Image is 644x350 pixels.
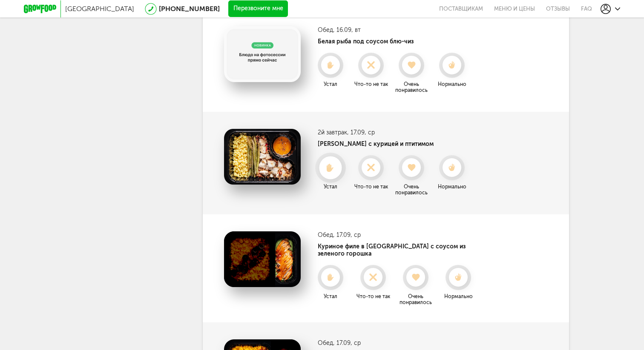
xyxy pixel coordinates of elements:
span: [GEOGRAPHIC_DATA] [65,5,134,13]
img: Куриное филе в глазури с соусом из зеленого горошка [224,231,301,287]
div: Очень понравилось [397,293,435,305]
div: Устал [311,184,350,190]
div: Устал [311,293,350,299]
h3: 2й завтрак [318,129,471,136]
h4: Белая рыба под соусом блю-чиз [318,38,471,45]
h4: Куриное филе в [GEOGRAPHIC_DATA] с соусом из зеленого горошка [318,243,492,257]
button: Перезвоните мне [228,0,288,17]
span: , 16.09, вт [333,26,361,34]
div: Что-то не так [354,293,392,299]
img: Салат с курицей и птитимом [224,129,301,185]
div: Нормально [439,293,477,299]
div: Нормально [433,184,471,190]
div: Что-то не так [352,184,390,190]
h4: [PERSON_NAME] с курицей и птитимом [318,140,471,148]
div: Что-то не так [352,81,390,87]
div: Устал [311,81,350,87]
div: Очень понравилось [392,184,431,196]
img: Белая рыба под соусом блю-чиз [224,26,301,82]
span: , 17.09, ср [333,231,361,239]
h3: Обед [318,26,471,34]
div: Нормально [433,81,471,87]
h3: Обед [318,339,471,347]
span: , 17.09, ср [347,129,375,136]
a: [PHONE_NUMBER] [159,5,220,13]
div: Очень понравилось [392,81,431,93]
span: , 17.09, ср [333,339,361,347]
h3: Обед [318,231,492,239]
